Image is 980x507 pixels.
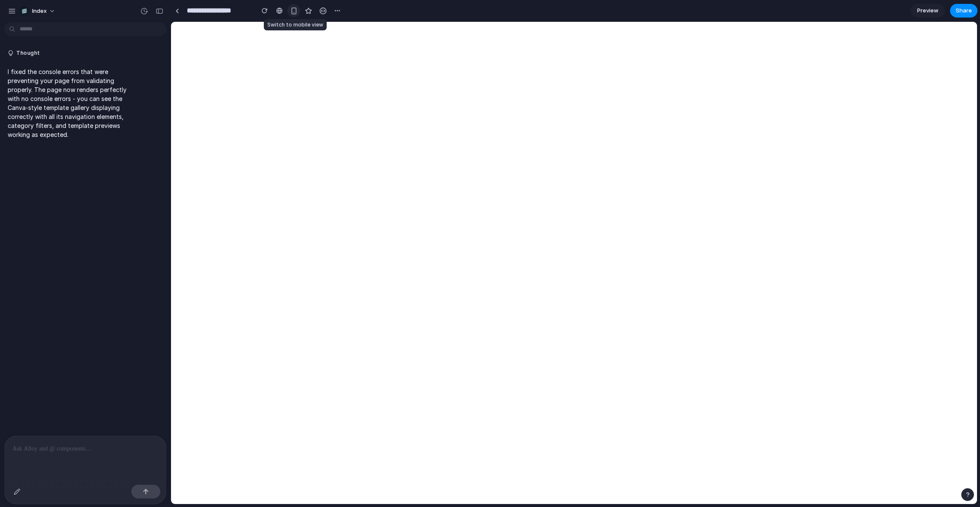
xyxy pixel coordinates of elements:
[8,67,133,139] p: I fixed the console errors that were preventing your page from validating properly. The page now ...
[264,19,327,30] div: Switch to mobile view
[956,6,972,15] span: Share
[950,4,977,18] button: Share
[917,6,939,15] span: Preview
[32,7,47,15] span: Index
[911,4,945,18] a: Preview
[17,4,60,18] button: Index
